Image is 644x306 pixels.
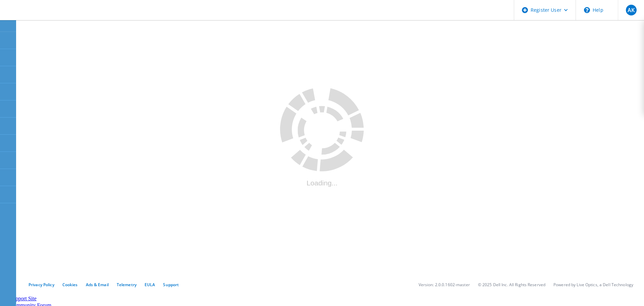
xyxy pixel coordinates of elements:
li: © 2025 Dell Inc. All Rights Reserved [478,282,545,288]
span: AK [628,7,635,13]
a: Ads & Email [86,282,109,288]
a: Support [163,282,179,288]
svg: \n [584,7,590,13]
div: Loading... [280,179,364,187]
a: Cookies [62,282,78,288]
a: Support Site [10,296,37,301]
a: Telemetry [117,282,137,288]
a: Live Optics Dashboard [7,13,79,19]
a: EULA [145,282,155,288]
a: Privacy Policy [29,282,54,288]
li: Powered by Live Optics, a Dell Technology [553,282,633,288]
li: Version: 2.0.0.1602-master [419,282,470,288]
